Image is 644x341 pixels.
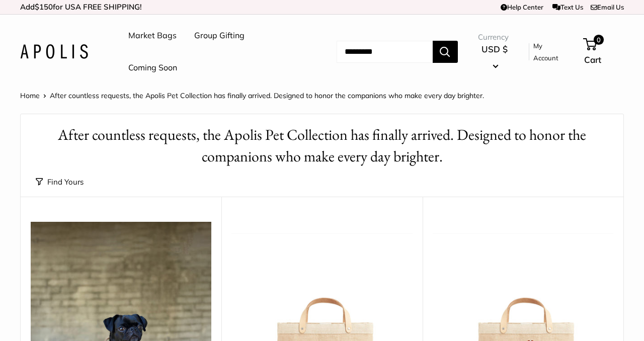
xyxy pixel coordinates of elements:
[478,41,512,73] button: USD $
[584,36,624,68] a: 0 Cart
[501,3,543,11] a: Help Center
[20,89,484,102] nav: Breadcrumb
[20,91,40,100] a: Home
[533,40,567,64] a: My Account
[433,41,458,63] button: Search
[481,44,508,54] span: USD $
[478,30,512,44] span: Currency
[337,41,433,63] input: Search...
[591,3,624,11] a: Email Us
[50,91,484,100] span: After countless requests, the Apolis Pet Collection has finally arrived. Designed to honor the co...
[552,3,583,11] a: Text Us
[128,28,177,43] a: Market Bags
[20,44,88,59] img: Apolis
[194,28,245,43] a: Group Gifting
[35,2,53,12] span: $150
[584,54,601,65] span: Cart
[36,124,608,167] h1: After countless requests, the Apolis Pet Collection has finally arrived. Designed to honor the co...
[36,175,84,189] button: Find Yours
[128,60,177,75] a: Coming Soon
[593,35,603,45] span: 0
